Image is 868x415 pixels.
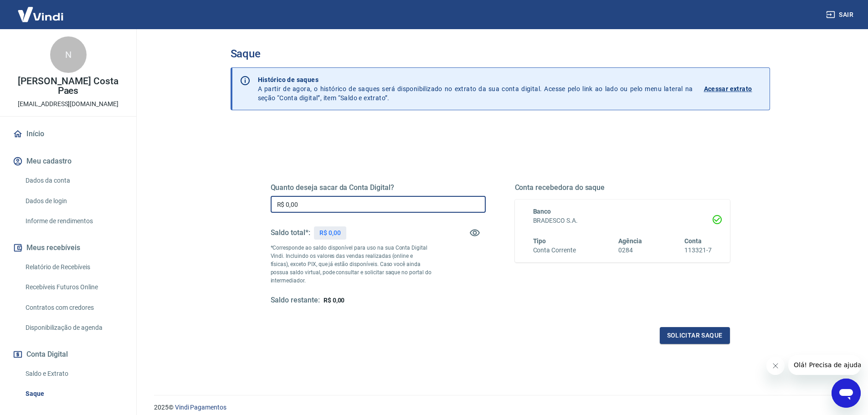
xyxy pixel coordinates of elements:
h6: BRADESCO S.A. [533,216,712,225]
button: Solicitar saque [660,327,730,344]
p: [PERSON_NAME] Costa Paes [7,77,129,96]
h3: Saque [231,47,770,60]
span: Conta [684,237,702,245]
span: R$ 0,00 [324,297,345,304]
a: Acessar extrato [704,75,762,102]
p: [EMAIL_ADDRESS][DOMAIN_NAME] [18,99,118,109]
a: Relatório de Recebíveis [22,258,125,277]
img: Vindi [11,0,70,28]
span: Agência [618,237,642,245]
p: 2025 © [154,403,846,412]
a: Contratos com credores [22,298,125,317]
a: Início [11,124,125,144]
p: A partir de agora, o histórico de saques será disponibilizado no extrato da sua conta digital. Ac... [258,75,693,102]
p: Acessar extrato [704,84,752,93]
h6: 113321-7 [684,246,712,255]
div: N [50,36,87,73]
h5: Conta recebedora do saque [515,183,730,192]
h6: Conta Corrente [533,246,576,255]
span: Tipo [533,237,546,245]
a: Dados da conta [22,171,125,190]
span: Olá! Precisa de ajuda? [5,6,77,14]
span: Banco [533,208,551,215]
h6: 0284 [618,246,642,255]
p: *Corresponde ao saldo disponível para uso na sua Conta Digital Vindi. Incluindo os valores das ve... [271,244,432,285]
button: Conta Digital [11,344,125,364]
button: Sair [824,6,857,23]
button: Meu cadastro [11,151,125,171]
a: Saque [22,384,125,403]
a: Recebíveis Futuros Online [22,278,125,297]
a: Disponibilização de agenda [22,318,125,337]
button: Meus recebíveis [11,238,125,258]
p: R$ 0,00 [319,228,341,238]
a: Vindi Pagamentos [175,404,226,411]
iframe: Fechar mensagem [766,357,785,375]
a: Saldo e Extrato [22,364,125,383]
h5: Quanto deseja sacar da Conta Digital? [271,183,486,192]
a: Dados de login [22,192,125,210]
iframe: Botão para abrir a janela de mensagens [832,379,861,408]
h5: Saldo total*: [271,228,310,237]
a: Informe de rendimentos [22,212,125,231]
h5: Saldo restante: [271,296,320,305]
p: Histórico de saques [258,75,693,84]
iframe: Mensagem da empresa [788,355,861,375]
